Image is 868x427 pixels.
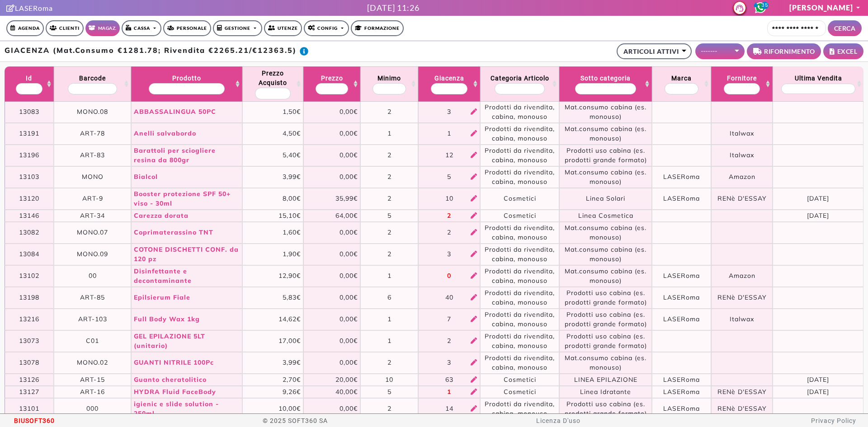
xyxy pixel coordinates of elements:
td: MONO.07 [54,222,131,244]
td: Prodotti da rivendita, cabina, monouso [480,287,559,309]
span: € [297,129,301,137]
button: EXCEL [823,43,863,59]
span: Modifica giacenza [471,211,477,221]
td: [DATE] [773,188,863,210]
span: € [354,404,358,413]
td: 1,90 [242,244,303,265]
td: Mat.consumo cabina (es. monouso) [559,123,652,145]
td: 0,00 [303,166,360,188]
a: Gestione [213,20,262,36]
td: 2,70 [242,374,303,386]
a: Booster protezione SPF 50+ viso - 30ml [134,190,233,207]
td: Italwax [711,123,773,145]
td: 5 [360,386,419,398]
span: € [297,337,301,345]
td: 17,00 [242,330,303,352]
span: € [354,388,358,396]
td: MONO.09 [54,244,131,265]
td: [DATE] [773,386,863,398]
small: EXCEL [837,47,858,56]
td: 3,99 [242,352,303,374]
span: 35 [761,2,769,9]
a: Utenze [264,20,302,36]
td: RENè D'ESSAY [711,188,773,210]
span: € [354,194,358,202]
td: 13198 [5,287,54,309]
td: Prodotti da rivendita, cabina, monouso [480,222,559,244]
a: Coprimaterassino TNT [134,228,213,236]
td: RENè D'ESSAY [711,386,773,398]
span: € [354,173,358,181]
td: 5,83 [242,287,303,309]
td: LASERoma [652,309,711,330]
span: € [297,293,301,301]
span: Modifica giacenza [471,336,477,346]
td: LASERoma [652,166,711,188]
th: Minimo: activate to sort column ascending [360,66,419,102]
td: LASERoma [652,188,711,210]
td: 4,50 [242,123,303,145]
td: Mat.consumo cabina (es. monouso) [559,222,652,244]
td: LASERoma [652,398,711,420]
td: Prodotti uso cabina (es. prodotti grande formato) [559,145,652,166]
th: Fornitore: activate to sort column ascending [711,66,773,102]
th: Ultima Vendita: activate to sort column ascending [773,66,863,102]
td: 15,10 [242,210,303,222]
i: Clicca per andare alla pagina di firma [6,5,15,12]
span: € [354,129,358,137]
td: 0,00 [303,102,360,123]
a: Formazione [351,20,404,36]
a: Carezza dorata [134,211,189,220]
span: Modifica giacenza [471,293,477,302]
span: Modifica giacenza [471,387,477,397]
th: Marca: activate to sort column ascending [652,66,711,102]
td: 40 [418,287,480,309]
td: Prodotti da rivendita, cabina, monouso [480,352,559,374]
span: Modifica giacenza [471,404,477,413]
td: Prodotti da rivendita, cabina, monouso [480,166,559,188]
span: Modifica giacenza [471,194,477,203]
span: € [354,375,358,384]
a: Magaz. [85,20,120,36]
span: Modifica giacenza [471,107,477,117]
td: 0,00 [303,330,360,352]
td: 6 [360,287,419,309]
td: Prodotti da rivendita, cabina, monouso [480,123,559,145]
td: 10 [418,188,480,210]
td: 12,90 [242,265,303,287]
td: 40,00 [303,386,360,398]
a: HYDRA Fluid FaceBody [134,388,216,396]
a: RIFORNIMENTO [747,43,821,59]
td: ART-103 [54,309,131,330]
span: € [354,337,358,345]
td: 2 [360,145,419,166]
td: Prodotti uso cabina (es. prodotti grande formato) [559,398,652,420]
td: 13216 [5,309,54,330]
span: Modifica giacenza [471,172,477,182]
td: 9,26 [242,386,303,398]
td: 13102 [5,265,54,287]
td: RENè D'ESSAY [711,287,773,309]
td: 3 [418,352,480,374]
td: 8,00 [242,188,303,210]
td: 13078 [5,352,54,374]
a: GEL EPILAZIONE 5LT (unitario) [134,332,208,350]
td: 13127 [5,386,54,398]
td: 000 [54,398,131,420]
td: Cosmetici [480,188,559,210]
td: ART-16 [54,386,131,398]
td: Cosmetici [480,386,559,398]
td: Mat.consumo cabina (es. monouso) [559,166,652,188]
td: 2 [418,330,480,352]
a: Licenza D'uso [536,417,580,424]
td: 13146 [5,210,54,222]
span: € [354,315,358,323]
td: C01 [54,330,131,352]
td: Prodotti da rivendita, cabina, monouso [480,330,559,352]
span: Modifica giacenza [471,271,477,281]
a: ABBASSALINGUA 50PC [134,108,216,116]
td: 10,00 [242,398,303,420]
td: Mat.consumo cabina (es. monouso) [559,102,652,123]
td: 0,00 [303,287,360,309]
span: € [297,375,301,384]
